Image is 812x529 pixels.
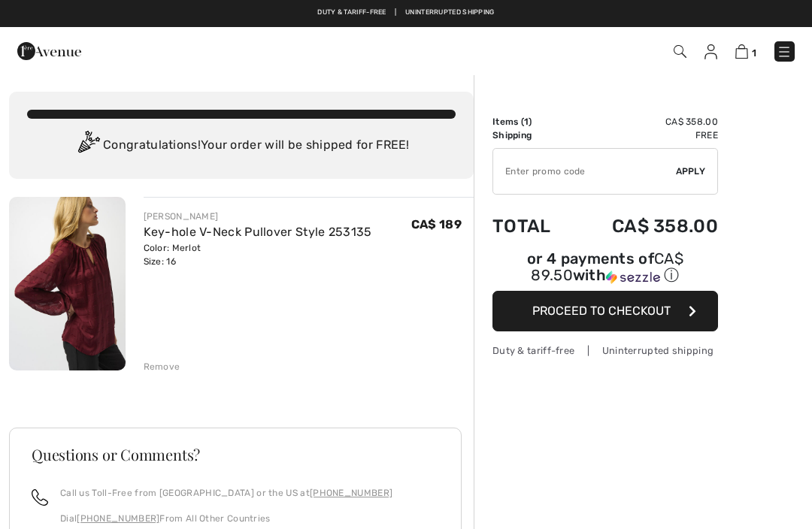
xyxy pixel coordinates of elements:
td: CA$ 358.00 [572,201,718,252]
p: Dial From All Other Countries [60,512,392,525]
div: Duty & tariff-free | Uninterrupted shipping [492,343,718,358]
span: 1 [524,116,529,127]
img: My Info [704,44,717,59]
h3: Questions or Comments? [32,447,439,462]
div: [PERSON_NAME] [144,210,372,223]
img: Shopping Bag [735,44,748,59]
td: Total [492,201,572,252]
div: or 4 payments ofCA$ 89.50withSezzle Click to learn more about Sezzle [492,252,718,291]
td: Items ( ) [492,115,572,128]
img: Menu [777,44,792,59]
div: Color: Merlot Size: 16 [144,241,372,268]
p: Call us Toll-Free from [GEOGRAPHIC_DATA] or the US at [60,486,392,500]
span: CA$ 89.50 [531,249,683,284]
a: [PHONE_NUMBER] [310,488,392,498]
div: Remove [144,360,180,373]
img: Sezzle [606,271,660,284]
img: Key-hole V-Neck Pullover Style 253135 [9,197,126,370]
img: Congratulation2.svg [73,131,103,161]
button: Proceed to Checkout [492,291,718,331]
a: Key-hole V-Neck Pullover Style 253135 [144,225,372,239]
div: or 4 payments of with [492,252,718,286]
div: Congratulations! Your order will be shipped for FREE! [27,131,456,161]
input: Promo code [493,149,676,194]
span: CA$ 189 [411,217,462,231]
span: 1 [752,47,756,59]
td: Free [572,128,718,142]
span: Apply [676,165,706,178]
img: call [32,489,48,506]
a: [PHONE_NUMBER] [77,513,159,524]
span: Proceed to Checkout [532,304,671,318]
a: 1 [735,42,756,60]
img: Search [674,45,686,58]
td: CA$ 358.00 [572,115,718,128]
img: 1ère Avenue [17,36,81,66]
td: Shipping [492,128,572,142]
a: 1ère Avenue [17,43,81,57]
